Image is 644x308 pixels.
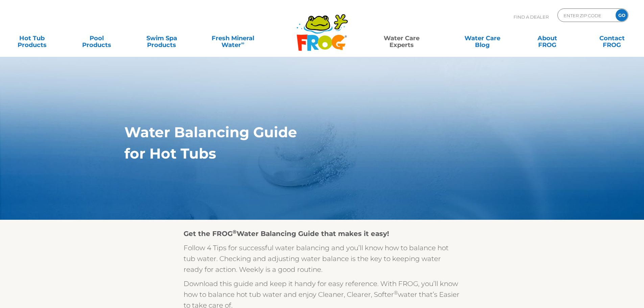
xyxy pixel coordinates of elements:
[72,31,122,45] a: PoolProducts
[124,124,488,140] h1: Water Balancing Guide
[616,9,628,21] input: GO
[522,31,572,45] a: AboutFROG
[7,31,57,45] a: Hot TubProducts
[587,31,637,45] a: ContactFROG
[201,31,264,45] a: Fresh MineralWater∞
[361,31,443,45] a: Water CareExperts
[457,31,507,45] a: Water CareBlog
[124,145,488,162] h1: for Hot Tubs
[514,8,549,25] p: Find A Dealer
[563,10,609,20] input: Zip Code Form
[241,40,244,46] sup: ∞
[394,289,398,296] sup: ®
[233,229,237,235] sup: ®
[184,242,461,275] p: Follow 4 Tips for successful water balancing and you’ll know how to balance hot tub water. Checki...
[184,230,389,238] strong: Get the FROG Water Balancing Guide that makes it easy!
[137,31,187,45] a: Swim SpaProducts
